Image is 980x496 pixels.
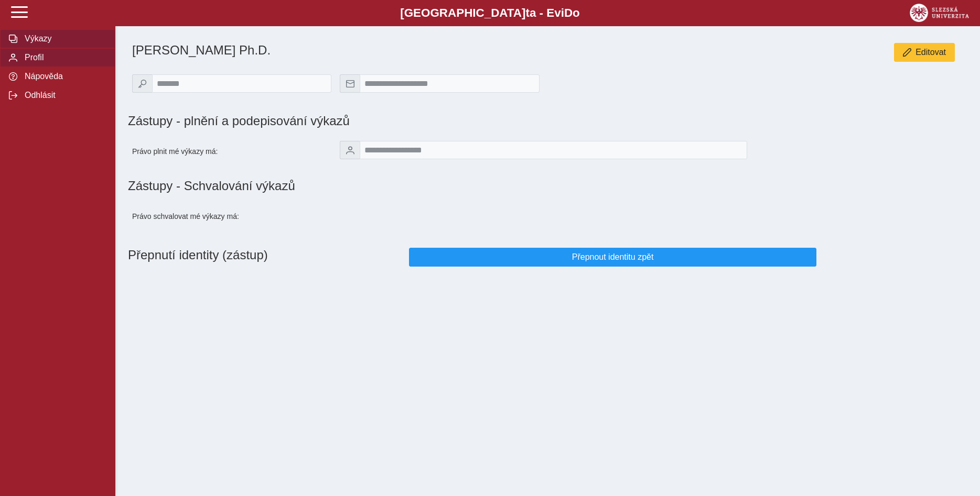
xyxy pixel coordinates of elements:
div: Právo plnit mé výkazy má: [128,137,336,166]
span: Odhlásit [21,91,106,100]
span: Nápověda [21,72,106,81]
h1: Zástupy - plnění a podepisování výkazů [128,114,678,128]
b: [GEOGRAPHIC_DATA] a - Evi [31,6,949,20]
h1: Zástupy - Schvalování výkazů [128,179,967,193]
h1: Přepnutí identity (zástup) [128,244,405,271]
h1: [PERSON_NAME] Ph.D. [132,43,678,58]
div: Právo schvalovat mé výkazy má: [128,202,336,231]
span: Výkazy [21,34,106,43]
button: Editovat [894,43,955,62]
span: Editovat [916,48,946,57]
span: o [573,6,580,19]
span: t [525,6,529,19]
img: logo_web_su.png [910,4,969,22]
span: Přepnout identitu zpět [418,252,807,262]
span: D [564,6,573,19]
span: Profil [21,53,106,62]
button: Přepnout identitu zpět [409,248,816,267]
